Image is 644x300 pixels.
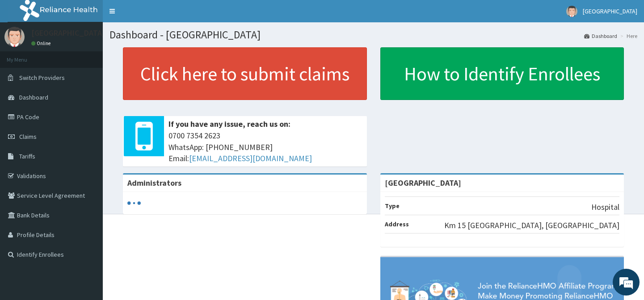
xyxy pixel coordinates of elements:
[31,40,53,46] a: Online
[19,74,65,82] span: Switch Providers
[380,47,624,100] a: How to Identify Enrollees
[31,29,105,37] p: [GEOGRAPHIC_DATA]
[4,27,25,47] img: User Image
[618,32,637,40] li: Here
[385,202,400,210] b: Type
[566,6,577,17] img: User Image
[168,119,290,129] b: If you have any issue, reach us on:
[584,32,617,40] a: Dashboard
[189,153,312,163] a: [EMAIL_ADDRESS][DOMAIN_NAME]
[583,7,637,15] span: [GEOGRAPHIC_DATA]
[123,47,367,100] a: Click here to submit claims
[19,93,48,101] span: Dashboard
[385,178,461,188] strong: [GEOGRAPHIC_DATA]
[127,178,181,188] b: Administrators
[591,201,619,213] p: Hospital
[19,152,35,160] span: Tariffs
[444,220,619,231] p: Km 15 [GEOGRAPHIC_DATA], [GEOGRAPHIC_DATA]
[109,29,637,41] h1: Dashboard - [GEOGRAPHIC_DATA]
[385,220,409,228] b: Address
[19,133,37,141] span: Claims
[168,130,362,164] span: 0700 7354 2623 WhatsApp: [PHONE_NUMBER] Email:
[127,196,141,210] svg: audio-loading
